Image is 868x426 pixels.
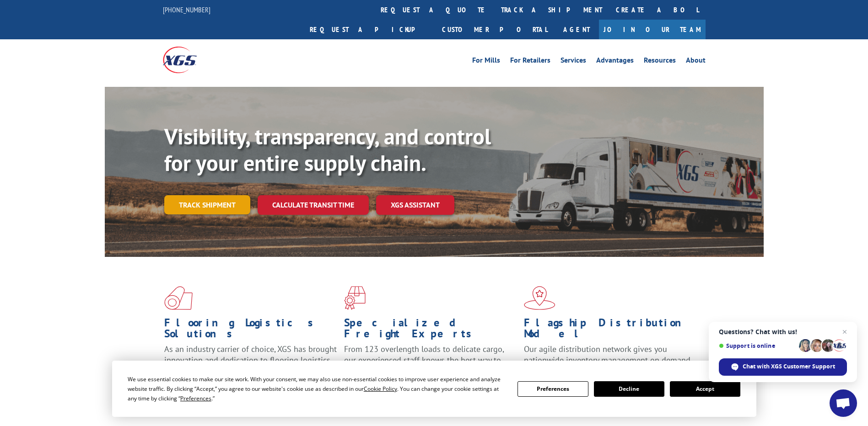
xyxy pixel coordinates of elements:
span: As an industry carrier of choice, XGS has brought innovation and dedication to flooring logistics... [164,344,337,376]
h1: Specialized Freight Experts [344,317,517,344]
div: Cookie Consent Prompt [112,361,756,417]
img: xgs-icon-total-supply-chain-intelligence-red [164,286,193,310]
span: Cookie Policy [364,385,397,393]
span: Close chat [839,326,850,337]
button: Accept [670,381,740,397]
a: XGS ASSISTANT [376,195,454,215]
span: Our agile distribution network gives you nationwide inventory management on demand. [524,344,692,365]
button: Decline [594,381,664,397]
span: Chat with XGS Customer Support [743,362,835,371]
span: Support is online [719,342,796,349]
b: Visibility, transparency, and control for your entire supply chain. [164,122,491,177]
a: Services [561,57,586,67]
span: Preferences [180,394,211,402]
a: Advantages [596,57,634,67]
div: We use essential cookies to make our site work. With your consent, we may also use non-essential ... [128,374,507,403]
a: Calculate transit time [258,195,369,215]
a: For Retailers [510,57,550,67]
img: xgs-icon-focused-on-flooring-red [344,286,366,310]
a: Request a pickup [303,20,435,39]
a: About [686,57,706,67]
button: Preferences [518,381,588,397]
h1: Flagship Distribution Model [524,317,697,344]
div: Open chat [830,389,857,417]
a: Customer Portal [435,20,554,39]
span: Questions? Chat with us! [719,328,847,335]
a: Join Our Team [599,20,706,39]
p: From 123 overlength loads to delicate cargo, our experienced staff knows the best way to move you... [344,344,517,384]
a: For Mills [472,57,500,67]
img: xgs-icon-flagship-distribution-model-red [524,286,555,310]
a: [PHONE_NUMBER] [163,5,210,14]
a: Track shipment [164,195,250,214]
div: Chat with XGS Customer Support [719,358,847,376]
a: Resources [644,57,676,67]
h1: Flooring Logistics Solutions [164,317,337,344]
a: Agent [554,20,599,39]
